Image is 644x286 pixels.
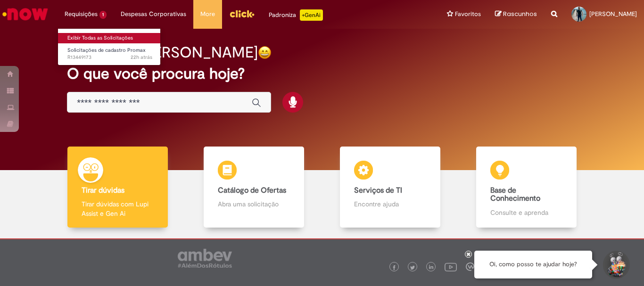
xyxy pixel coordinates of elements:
[58,28,161,65] ul: Requisições
[200,9,215,19] span: More
[82,186,124,195] b: Tirar dúvidas
[99,11,107,19] span: 1
[218,199,289,209] p: Abra uma solicitação
[67,44,258,61] h2: Boa tarde, [PERSON_NAME]
[82,199,153,218] p: Tirar dúvidas com Lupi Assist e Gen Ai
[58,45,162,63] a: Aberto R13449173 : Solicitações de cadastro Promax
[458,147,594,228] a: Base de Conhecimento Consulte e aprenda
[410,265,415,270] img: logo_footer_twitter.png
[131,54,152,61] time: 26/08/2025 15:39:54
[186,147,322,228] a: Catálogo de Ofertas Abra uma solicitação
[218,186,286,195] b: Catálogo de Ofertas
[50,147,186,228] a: Tirar dúvidas Tirar dúvidas com Lupi Assist e Gen Ai
[229,7,255,21] img: click_logo_yellow_360x200.png
[58,33,162,43] a: Exibir Todas as Solicitações
[67,47,146,54] span: Solicitações de cadastro Promax
[495,10,537,19] a: Rascunhos
[178,249,232,268] img: logo_footer_ambev_rotulo_gray.png
[490,186,540,204] b: Base de Conhecimento
[354,186,402,195] b: Serviços de TI
[392,265,396,270] img: logo_footer_facebook.png
[466,262,474,271] img: logo_footer_workplace.png
[121,9,186,19] span: Despesas Corporativas
[131,54,152,61] span: 22h atrás
[269,9,323,21] div: Padroniza
[67,54,152,61] span: R13449173
[1,5,50,24] img: ServiceNow
[602,251,630,279] button: Iniciar Conversa de Suporte
[589,10,637,18] span: [PERSON_NAME]
[65,9,98,19] span: Requisições
[445,261,457,273] img: logo_footer_youtube.png
[455,9,481,19] span: Favoritos
[322,147,458,228] a: Serviços de TI Encontre ajuda
[503,9,537,18] span: Rascunhos
[474,251,592,278] div: Oi, como posso te ajudar hoje?
[429,265,434,270] img: logo_footer_linkedin.png
[300,9,323,21] p: +GenAi
[354,199,426,209] p: Encontre ajuda
[258,46,272,59] img: happy-face.png
[67,65,577,82] h2: O que você procura hoje?
[490,208,562,217] p: Consulte e aprenda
